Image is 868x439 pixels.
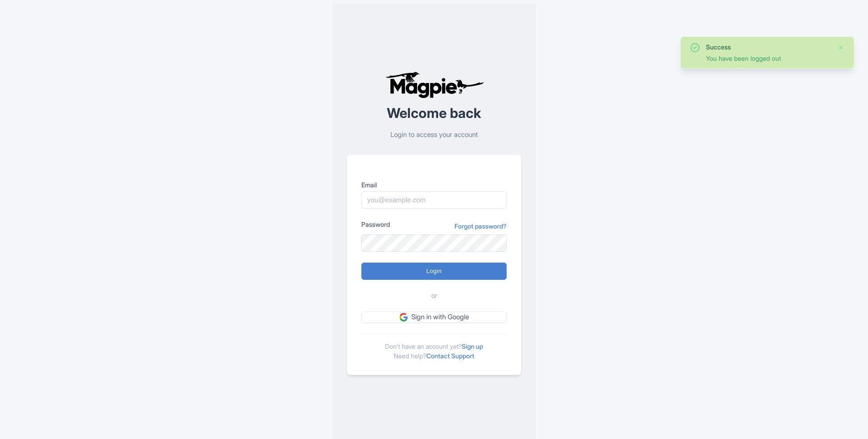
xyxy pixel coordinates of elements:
[462,342,483,350] a: Sign up
[706,42,830,52] div: Success
[347,106,521,121] h2: Welcome back
[838,42,845,53] button: Close
[383,71,485,98] img: logo-ab69f6fb50320c5b225c76a69d11143b.png
[361,334,507,361] div: Don't have an account yet? Need help?
[361,191,507,209] input: you@example.com
[431,291,437,301] span: or
[706,54,830,63] div: You have been logged out
[454,221,507,231] a: Forgot password?
[399,313,408,321] img: google.svg
[361,180,507,190] label: Email
[361,263,507,280] input: Login
[361,219,390,229] label: Password
[347,130,521,140] p: Login to access your account
[361,312,507,323] a: Sign in with Google
[426,352,474,360] a: Contact Support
